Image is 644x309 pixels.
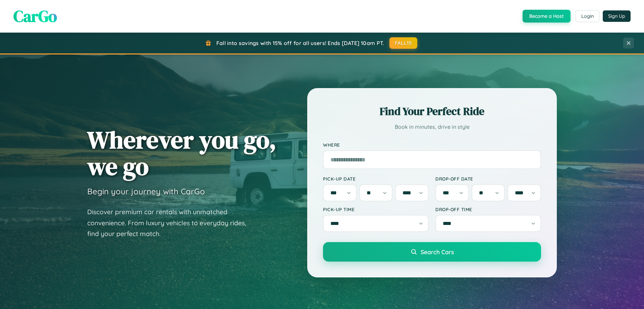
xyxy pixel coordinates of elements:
button: Sign Up [603,10,631,22]
label: Drop-off Time [435,206,541,212]
h3: Begin your journey with CarGo [87,186,205,196]
label: Pick-up Date [323,176,429,182]
button: Login [576,10,599,22]
label: Pick-up Time [323,206,429,212]
p: Book in minutes, drive in style [323,122,541,132]
h2: Find Your Perfect Ride [323,104,541,119]
button: Search Cars [323,242,541,262]
label: Drop-off Date [435,176,541,182]
button: FALL15 [389,37,418,49]
h1: Wherever you go, we go [87,126,276,180]
span: CarGo [13,5,57,27]
p: Discover premium car rentals with unmatched convenience. From luxury vehicles to everyday rides, ... [87,206,255,239]
span: Search Cars [421,248,454,256]
button: Become a Host [523,10,571,23]
span: Fall into savings with 15% off for all users! Ends [DATE] 10am PT. [216,40,384,46]
label: Where [323,142,541,148]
